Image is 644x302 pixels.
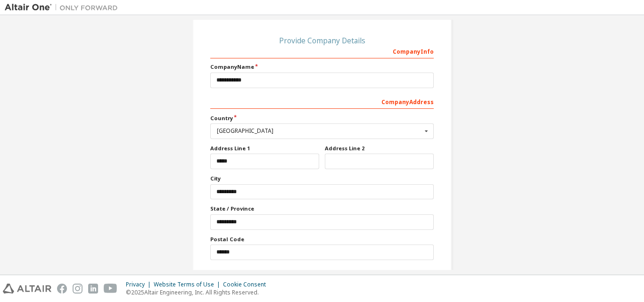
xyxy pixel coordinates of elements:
label: Postal Code [210,236,434,243]
label: Country [210,114,434,122]
img: altair_logo.svg [3,284,51,294]
div: Company Info [210,43,434,58]
img: linkedin.svg [88,284,98,294]
img: youtube.svg [104,284,117,294]
label: City [210,175,434,182]
label: State / Province [210,205,434,212]
img: facebook.svg [57,284,67,294]
div: Cookie Consent [223,281,272,288]
div: [GEOGRAPHIC_DATA] [217,128,422,134]
div: Privacy [126,281,154,288]
div: Provide Company Details [210,38,434,43]
div: Company Address [210,94,434,109]
p: © 2025 Altair Engineering, Inc. All Rights Reserved. [126,288,272,296]
label: Company Name [210,63,434,71]
img: Altair One [5,3,123,12]
label: Address Line 1 [210,145,319,152]
img: instagram.svg [73,284,83,294]
label: Address Line 2 [325,145,434,152]
div: Website Terms of Use [154,281,223,288]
